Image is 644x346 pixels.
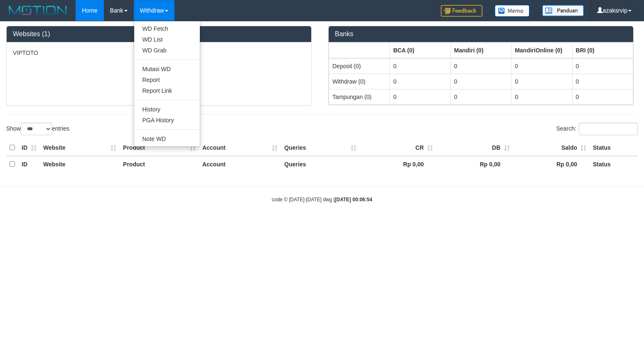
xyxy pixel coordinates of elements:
td: 0 [511,58,572,74]
th: Group: activate to sort column ascending [390,42,450,58]
td: 0 [390,89,450,104]
th: Group: activate to sort column ascending [329,42,390,58]
a: Mutasi WD [134,64,200,74]
a: Note WD [134,133,200,144]
img: Button%20Memo.svg [495,5,530,17]
strong: [DATE] 00:06:54 [335,197,372,203]
img: MOTION_logo.png [6,4,69,17]
th: Website [40,140,120,156]
label: Search: [556,123,638,135]
a: WD Grab [134,45,200,56]
h3: Banks [335,30,627,38]
th: CR [360,140,436,156]
td: 0 [572,74,633,89]
th: DB [436,140,513,156]
h3: Websites (1) [13,30,305,38]
td: 0 [450,58,511,74]
p: VIPTOTO [13,49,305,57]
td: 0 [572,58,633,74]
th: Group: activate to sort column ascending [511,42,572,58]
th: Account [199,140,281,156]
th: Group: activate to sort column ascending [572,42,633,58]
a: PGA History [134,115,200,126]
th: Saldo [513,140,590,156]
td: 0 [511,89,572,104]
small: code © [DATE]-[DATE] dwg | [272,197,372,203]
td: 0 [450,74,511,89]
select: Showentries [21,123,52,135]
th: Group: activate to sort column ascending [450,42,511,58]
th: ID [18,140,40,156]
a: WD List [134,34,200,45]
a: Report [134,74,200,85]
a: History [134,104,200,115]
th: Account [199,156,281,172]
th: ID [18,156,40,172]
th: Rp 0,00 [513,156,590,172]
th: Product [120,140,199,156]
td: 0 [572,89,633,104]
th: Queries [281,140,359,156]
th: Product [120,156,199,172]
img: Feedback.jpg [441,5,482,17]
th: Status [590,156,638,172]
td: Deposit (0) [329,58,390,74]
td: 0 [390,74,450,89]
th: Rp 0,00 [360,156,436,172]
td: 0 [511,74,572,89]
td: Withdraw (0) [329,74,390,89]
img: panduan.png [542,5,584,16]
td: 0 [450,89,511,104]
input: Search: [579,123,638,135]
td: 0 [390,58,450,74]
td: Tampungan (0) [329,89,390,104]
a: WD Fetch [134,23,200,34]
label: Show entries [6,123,69,135]
th: Rp 0,00 [436,156,513,172]
th: Website [40,156,120,172]
th: Queries [281,156,359,172]
a: Report Link [134,85,200,96]
th: Status [590,140,638,156]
